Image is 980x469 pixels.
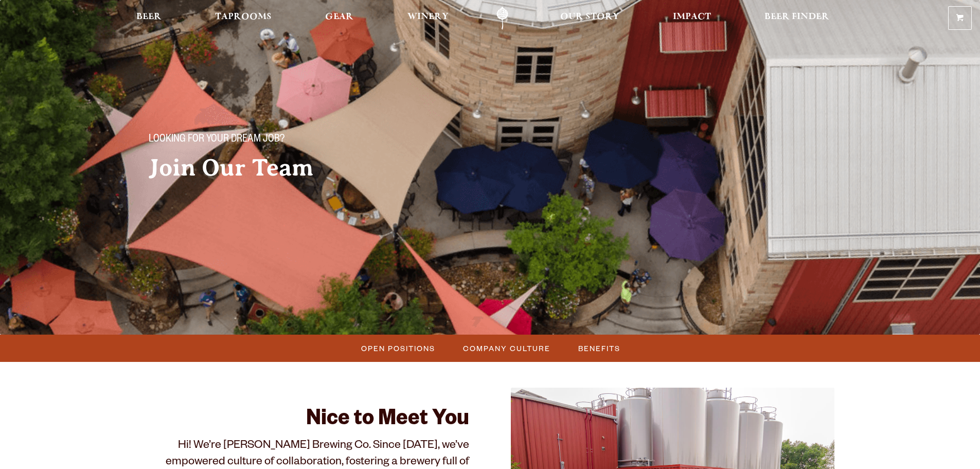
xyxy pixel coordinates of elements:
a: Company Culture [457,341,556,356]
span: Open Positions [361,341,435,356]
a: Gear [318,7,360,30]
a: Taprooms [208,7,278,30]
span: Our Story [560,13,619,21]
a: Our Story [554,7,626,30]
a: Beer [130,7,168,30]
span: Taprooms [215,13,272,21]
span: Beer Finder [764,13,829,21]
span: Winery [407,13,449,21]
h2: Join Our Team [149,155,470,181]
a: Open Positions [355,341,440,356]
a: Winery [401,7,455,30]
span: Looking for your dream job? [149,133,284,147]
a: Benefits [572,341,626,356]
a: Odell Home [483,7,522,30]
span: Gear [325,13,353,21]
span: Benefits [578,341,620,356]
h2: Nice to Meet You [146,408,470,433]
span: Beer [136,13,162,21]
a: Impact [666,7,718,30]
span: Company Culture [463,341,550,356]
span: Impact [673,13,711,21]
a: Beer Finder [758,7,836,30]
